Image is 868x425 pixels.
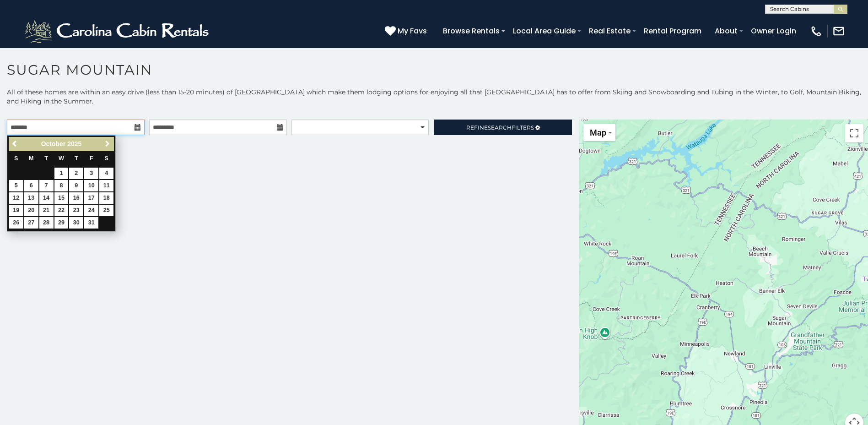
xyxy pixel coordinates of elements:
img: mail-regular-white.png [832,25,845,38]
a: 11 [99,180,113,191]
a: 3 [84,168,98,179]
a: 16 [69,192,83,204]
a: 31 [84,217,98,229]
span: Saturday [105,155,108,162]
a: 12 [9,192,23,204]
span: Tuesday [44,155,48,162]
a: 30 [69,217,83,229]
img: White-1-2.png [23,17,213,45]
a: 5 [9,180,23,191]
a: Next [102,138,113,150]
button: Toggle fullscreen view [845,124,863,142]
a: Rental Program [639,23,706,39]
a: Local Area Guide [508,23,580,39]
a: 4 [99,168,113,179]
a: 1 [54,168,69,179]
a: RefineSearchFilters [434,120,571,135]
a: 15 [54,192,69,204]
button: Change map style [583,124,615,141]
a: Real Estate [584,23,635,39]
a: 22 [54,205,69,216]
a: 19 [9,205,23,216]
a: 18 [99,192,113,204]
span: Search [488,124,512,131]
a: 2 [69,168,83,179]
a: 10 [84,180,98,191]
a: 26 [9,217,23,229]
a: 14 [39,192,54,204]
span: 2025 [67,140,81,147]
span: My Favs [398,25,427,37]
span: Map [590,128,606,137]
a: 8 [54,180,69,191]
span: Refine Filters [466,124,534,131]
span: October [41,140,66,147]
a: 9 [69,180,83,191]
span: Monday [29,155,34,162]
a: 29 [54,217,69,229]
a: 7 [39,180,54,191]
a: 25 [99,205,113,216]
span: Previous [11,140,19,147]
a: Previous [10,138,21,150]
a: 21 [39,205,54,216]
a: Owner Login [746,23,801,39]
a: 28 [39,217,54,229]
a: 24 [84,205,98,216]
a: 6 [24,180,38,191]
a: 23 [69,205,83,216]
span: Wednesday [59,155,64,162]
span: Thursday [75,155,78,162]
a: Browse Rentals [438,23,504,39]
a: 17 [84,192,98,204]
span: Next [104,140,111,147]
span: Friday [90,155,93,162]
a: About [710,23,742,39]
a: 13 [24,192,38,204]
a: My Favs [385,25,429,37]
span: Sunday [14,155,18,162]
a: 20 [24,205,38,216]
img: phone-regular-white.png [810,25,823,38]
a: 27 [24,217,38,229]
